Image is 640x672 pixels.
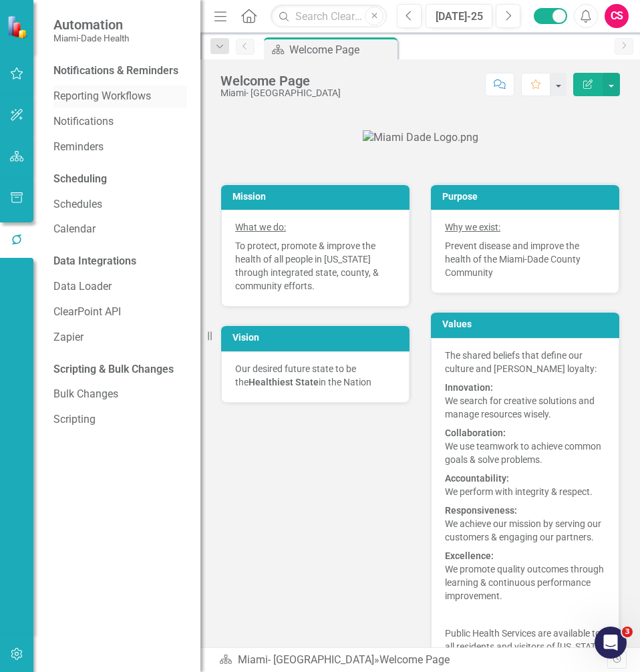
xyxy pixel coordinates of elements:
[53,63,178,79] div: Notifications & Reminders
[7,15,30,39] img: ClearPoint Strategy
[53,254,136,269] div: Data Integrations
[595,627,627,659] iframe: Intercom live chat
[53,305,187,320] a: ClearPoint API
[53,114,187,130] a: Notifications
[53,387,187,402] a: Bulk Changes
[445,378,605,424] p: We search for creative solutions and manage resources wisely.
[622,627,633,637] span: 3
[289,41,394,58] div: Welcome Page
[445,428,506,438] strong: Collaboration:
[445,501,605,546] p: We achieve our mission by serving our customers & engaging our partners.
[445,505,517,516] strong: Responsiveness:
[53,140,187,155] a: Reminders
[53,412,187,428] a: Scripting
[363,130,478,146] img: Miami Dade Logo.png
[53,222,187,237] a: Calendar
[53,362,174,377] div: Scripting & Bulk Changes
[53,197,187,212] a: Schedules
[445,236,605,279] p: Prevent disease and improve the health of the Miami-Dade County Community
[430,9,488,25] div: [DATE]-25
[53,33,129,43] small: Miami-Dade Health
[445,382,493,393] strong: Innovation:
[232,192,403,202] h3: Mission
[220,73,341,88] div: Welcome Page
[232,333,403,343] h3: Vision
[249,377,319,387] strong: Healthiest State
[53,330,187,345] a: Zapier
[445,546,605,605] p: We promote quality outcomes through learning & continuous performance improvement.
[235,236,395,293] p: To protect, promote & improve the health of all people in [US_STATE] through integrated state, co...
[379,653,450,666] div: Welcome Page
[445,222,500,232] span: Why we exist:
[235,222,286,232] span: What we do:
[220,88,341,98] div: Miami- [GEOGRAPHIC_DATA]
[442,319,613,329] h3: Values
[445,424,605,469] p: We use teamwork to achieve common goals & solve problems.
[605,4,629,28] button: CS
[53,172,107,187] div: Scheduling
[271,5,387,28] input: Search ClearPoint...
[219,653,607,668] div: »
[53,279,187,295] a: Data Loader
[445,550,494,561] strong: Excellence:
[53,89,187,104] a: Reporting Workflows
[445,469,605,501] p: We perform with integrity & respect.
[445,473,509,484] strong: Accountability:
[442,192,613,202] h3: Purpose
[53,17,129,33] span: Automation
[445,349,605,378] p: The shared beliefs that define our culture and [PERSON_NAME] loyalty:
[238,653,374,666] a: Miami- [GEOGRAPHIC_DATA]
[426,4,492,28] button: [DATE]-25
[235,362,395,389] p: Our desired future state to be the in the Nation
